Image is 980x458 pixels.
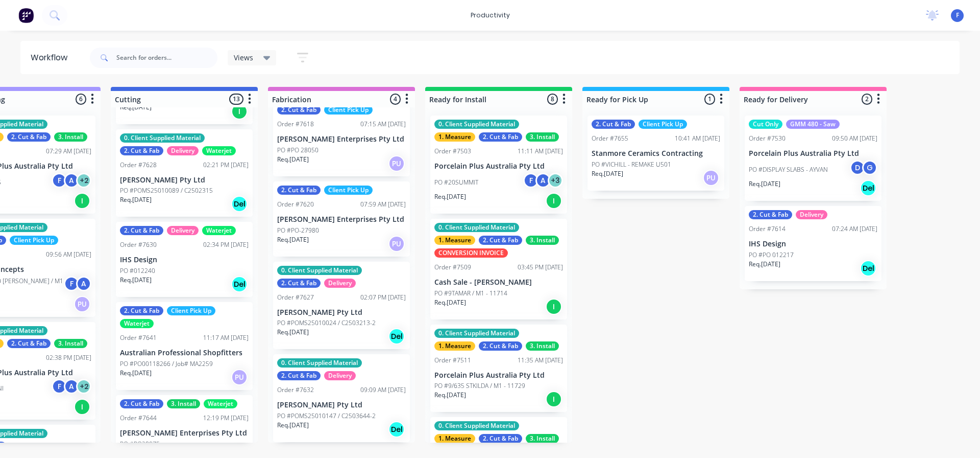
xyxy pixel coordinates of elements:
[587,116,724,191] div: 2. Cut & FabClient Pick UpOrder #765510:41 AM [DATE]Stanmore Ceramics ContractingPO #VICHILL - RE...
[749,120,782,129] div: Cut Only
[434,356,471,365] div: Order #7511
[430,219,567,319] div: 0. Client Supplied Material1. Measure2. Cut & Fab3. InstallCONVERSION INVOICEOrder #750903:45 PM ...
[234,52,253,63] span: Views
[203,414,249,423] div: 12:19 PM [DATE]
[231,369,248,385] div: PU
[120,226,163,235] div: 2. Cut & Fab
[120,176,249,185] p: [PERSON_NAME] Pty Ltd
[120,414,157,423] div: Order #7644
[434,371,563,380] p: Porcelain Plus Australia Pty Ltd
[324,105,373,114] div: Client Pick Up
[277,105,321,114] div: 2. Cut & Fab
[76,379,91,394] div: + 2
[64,379,79,394] div: A
[479,236,522,245] div: 2. Cut & Fab
[360,120,406,129] div: 07:15 AM [DATE]
[277,226,319,235] p: PO #PO-27980
[639,120,687,129] div: Client Pick Up
[167,226,199,235] div: Delivery
[434,289,507,298] p: PO #9TAMAR / M1 - 11714
[360,293,406,302] div: 02:07 PM [DATE]
[116,302,253,390] div: 2. Cut & FabClient Pick UpWaterjetOrder #764111:17 AM [DATE]Australian Professional ShopfittersPO...
[277,215,406,224] p: [PERSON_NAME] Enterprises Pty Ltd
[277,279,321,288] div: 2. Cut & Fab
[360,200,406,209] div: 07:59 AM [DATE]
[277,120,314,129] div: Order #7618
[434,162,563,171] p: Porcelain Plus Australia Pty Ltd
[7,339,51,348] div: 2. Cut & Fab
[64,276,79,291] div: F
[120,349,249,357] p: Australian Professional Shopfitters
[850,160,865,175] div: D
[52,173,67,188] div: F
[277,411,376,421] p: PO #POMS25010147 / C2503644-2
[277,266,362,275] div: 0. Client Supplied Material
[7,132,51,142] div: 2. Cut & Fab
[388,421,405,438] div: Del
[535,173,551,188] div: A
[430,325,567,413] div: 0. Client Supplied Material1. Measure2. Cut & Fab3. InstallOrder #751111:35 AM [DATE]Porcelain Pl...
[120,333,157,342] div: Order #7641
[434,120,519,129] div: 0. Client Supplied Material
[388,155,405,172] div: PU
[273,101,410,176] div: 2. Cut & FabClient Pick UpOrder #761807:15 AM [DATE][PERSON_NAME] Enterprises Pty LtdPO #PO 28050...
[749,260,780,269] p: Req. [DATE]
[546,299,562,315] div: I
[273,354,410,442] div: 0. Client Supplied Material2. Cut & FabDeliveryOrder #763209:09 AM [DATE][PERSON_NAME] Pty LtdPO ...
[592,149,720,158] p: Stanmore Ceramics Contracting
[74,193,90,209] div: I
[18,8,34,23] img: Factory
[749,149,877,158] p: Porcelain Plus Australia Pty Ltd
[548,173,563,188] div: + 3
[120,240,157,249] div: Order #7630
[786,120,840,129] div: GMM 480 - Saw
[277,318,376,328] p: PO #POMS25010024 / C2503213-2
[546,391,562,407] div: I
[167,146,199,155] div: Delivery
[120,256,249,264] p: IHS Design
[434,248,508,258] div: CONVERSION INVOICE
[31,52,72,64] div: Workflow
[434,298,466,307] p: Req. [DATE]
[324,371,356,380] div: Delivery
[64,173,79,188] div: A
[203,161,249,170] div: 02:21 PM [DATE]
[592,120,635,129] div: 2. Cut & Fab
[434,263,471,272] div: Order #7509
[479,341,522,351] div: 2. Cut & Fab
[277,135,406,144] p: [PERSON_NAME] Enterprises Pty Ltd
[231,196,248,212] div: Del
[465,8,515,23] div: productivity
[120,399,163,408] div: 2. Cut & Fab
[324,279,356,288] div: Delivery
[120,161,157,170] div: Order #7628
[434,178,478,187] p: PO #20SUMMIT
[277,293,314,302] div: Order #7627
[434,381,525,391] p: PO #9/635 STKILDA / M1 - 11729
[749,224,786,234] div: Order #7614
[120,195,152,204] p: Req. [DATE]
[546,193,562,209] div: I
[703,170,719,186] div: PU
[388,328,405,345] div: Del
[277,401,406,409] p: [PERSON_NAME] Pty Ltd
[277,358,362,368] div: 0. Client Supplied Material
[120,359,213,369] p: PO #PO00118266 / Job# MA2259
[518,147,563,156] div: 11:11 AM [DATE]
[796,210,827,219] div: Delivery
[120,319,154,328] div: Waterjet
[434,391,466,400] p: Req. [DATE]
[749,134,786,143] div: Order #7530
[749,240,877,248] p: IHS Design
[860,180,876,196] div: Del
[167,306,215,315] div: Client Pick Up
[956,11,959,20] span: F
[277,186,321,195] div: 2. Cut & Fab
[434,421,519,430] div: 0. Client Supplied Material
[479,434,522,443] div: 2. Cut & Fab
[116,48,217,68] input: Search for orders...
[116,222,253,297] div: 2. Cut & FabDeliveryWaterjetOrder #763002:34 PM [DATE]IHS DesignPO #012240Req.[DATE]Del
[277,328,309,337] p: Req. [DATE]
[120,103,152,112] p: Req. [DATE]
[46,353,91,362] div: 02:38 PM [DATE]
